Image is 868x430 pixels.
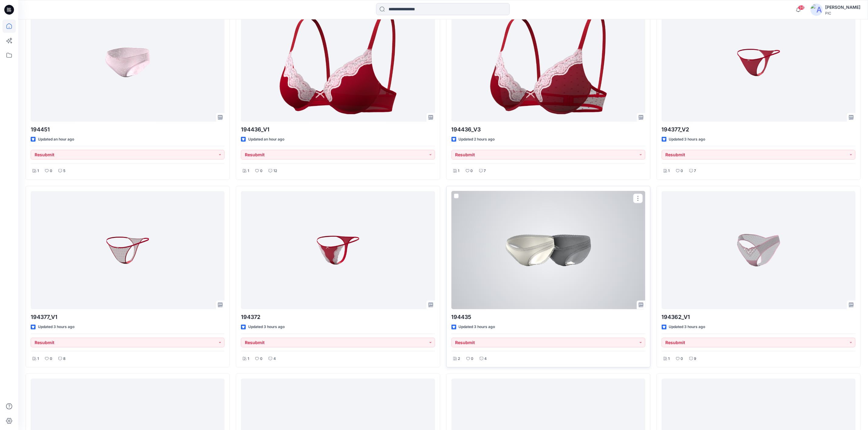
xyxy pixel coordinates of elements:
[471,168,473,174] p: 0
[451,125,645,134] p: 194436_V3
[694,356,697,362] p: 9
[38,136,74,143] p: Updated an hour ago
[798,5,805,10] span: 98
[273,356,276,362] p: 4
[31,125,225,134] p: 194451
[662,125,856,134] p: 194377_V2
[248,324,285,330] p: Updated 3 hours ago
[662,3,856,121] a: 194377_V2
[260,356,262,362] p: 0
[241,125,435,134] p: 194436_V1
[681,356,683,362] p: 0
[31,313,225,321] p: 194377_V1
[458,356,460,362] p: 2
[37,356,39,362] p: 1
[63,168,65,174] p: 5
[451,191,645,309] a: 194435
[668,168,670,174] p: 1
[248,356,249,362] p: 1
[451,3,645,121] a: 194436_V3
[471,356,474,362] p: 0
[459,324,495,330] p: Updated 3 hours ago
[681,168,683,174] p: 0
[669,136,705,143] p: Updated 3 hours ago
[31,191,225,309] a: 194377_V1
[825,4,860,11] div: [PERSON_NAME]
[248,136,284,143] p: Updated an hour ago
[37,168,39,174] p: 1
[668,356,670,362] p: 1
[31,3,225,121] a: 194451
[260,168,262,174] p: 0
[669,324,705,330] p: Updated 3 hours ago
[451,313,645,321] p: 194435
[63,356,66,362] p: 8
[484,168,486,174] p: 7
[273,168,277,174] p: 12
[241,313,435,321] p: 194372
[485,356,487,362] p: 4
[694,168,696,174] p: 7
[811,4,823,16] img: avatar
[50,168,52,174] p: 0
[248,168,249,174] p: 1
[241,3,435,121] a: 194436_V1
[459,136,495,143] p: Updated 2 hours ago
[50,356,52,362] p: 0
[825,11,860,15] div: PIC
[458,168,460,174] p: 1
[662,191,856,309] a: 194362_V1
[38,324,74,330] p: Updated 3 hours ago
[662,313,856,321] p: 194362_V1
[241,191,435,309] a: 194372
